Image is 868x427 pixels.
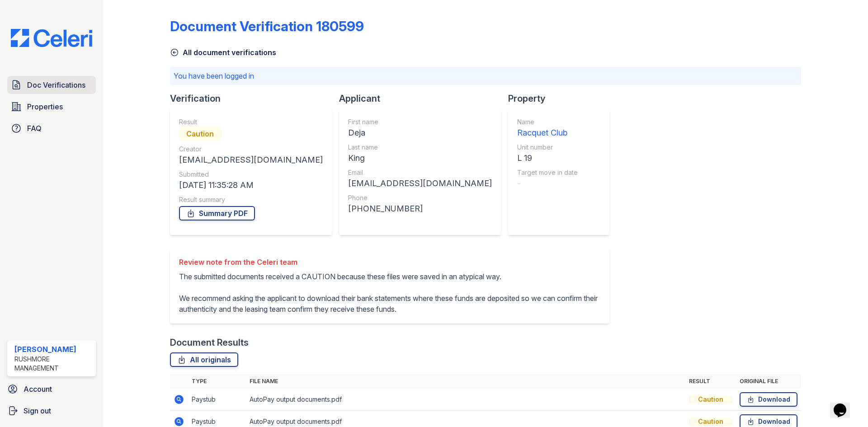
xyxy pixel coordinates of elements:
[4,29,99,47] img: CE_Logo_Blue-a8612792a0a2168367f1c8372b55b34899dd931a85d93a1a3d3e32e68fde9ad4.png
[517,143,578,152] div: Unit number
[188,389,246,411] td: Paystub
[740,392,797,407] a: Download
[246,389,685,411] td: AutoPay output documents.pdf
[830,391,859,418] iframe: chat widget
[4,402,99,420] a: Sign out
[24,384,52,394] span: Account
[7,76,96,94] a: Doc Verifications
[7,98,96,116] a: Properties
[170,352,238,367] a: All originals
[736,374,801,389] th: Original file
[179,179,323,192] div: [DATE] 11:35:28 AM
[179,195,323,204] div: Result summary
[348,177,492,190] div: [EMAIL_ADDRESS][DOMAIN_NAME]
[339,92,508,105] div: Applicant
[24,405,51,416] span: Sign out
[174,70,797,81] p: You have been logged in
[170,336,249,349] div: Document Results
[517,168,578,177] div: Target move in date
[517,127,578,139] div: Racquet Club
[179,127,221,141] div: Caution
[188,374,246,389] th: Type
[348,193,492,202] div: Phone
[7,119,96,137] a: FAQ
[14,344,92,355] div: [PERSON_NAME]
[27,80,85,90] span: Doc Verifications
[179,257,600,267] div: Review note from the Celeri team
[170,18,364,34] div: Document Verification 180599
[27,123,42,134] span: FAQ
[4,380,99,398] a: Account
[14,355,92,373] div: Rushmore Management
[179,145,323,154] div: Creator
[348,117,492,127] div: First name
[170,47,276,58] a: All document verifications
[179,206,255,221] a: Summary PDF
[348,202,492,215] div: [PHONE_NUMBER]
[689,417,732,426] div: Caution
[348,152,492,164] div: King
[170,92,339,105] div: Verification
[517,117,578,127] div: Name
[179,271,600,314] p: The submitted documents received a CAUTION because these files were saved in an atypical way. We ...
[689,395,732,404] div: Caution
[348,168,492,177] div: Email
[508,92,617,105] div: Property
[246,374,685,389] th: File name
[179,154,323,166] div: [EMAIL_ADDRESS][DOMAIN_NAME]
[27,101,63,112] span: Properties
[348,143,492,152] div: Last name
[348,127,492,139] div: Deja
[517,152,578,164] div: L 19
[179,117,323,127] div: Result
[517,117,578,139] a: Name Racquet Club
[517,177,578,190] div: -
[685,374,736,389] th: Result
[179,170,323,179] div: Submitted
